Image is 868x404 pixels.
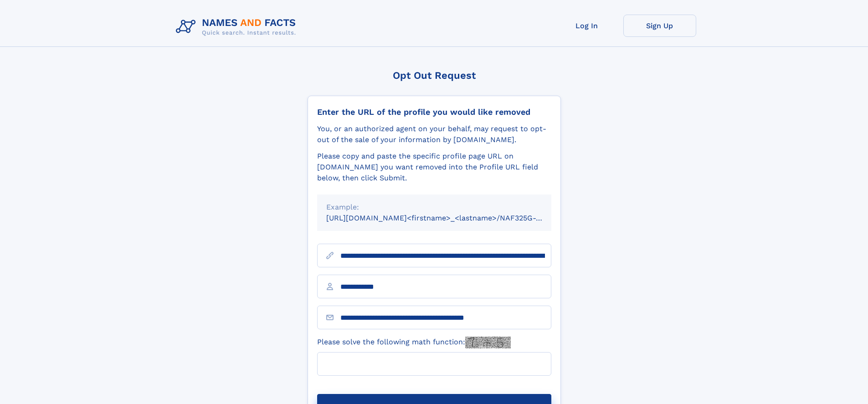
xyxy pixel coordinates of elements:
[317,151,551,184] div: Please copy and paste the specific profile page URL on [DOMAIN_NAME] you want removed into the Pr...
[550,15,623,37] a: Log In
[172,15,303,39] img: Logo Names and Facts
[326,214,569,222] small: [URL][DOMAIN_NAME]<firstname>_<lastname>/NAF325G-xxxxxxxx
[308,70,561,81] div: Opt Out Request
[623,15,696,37] a: Sign Up
[326,202,542,213] div: Example:
[317,337,511,348] label: Please solve the following math function:
[317,123,551,145] div: You, or an authorized agent on your behalf, may request to opt-out of the sale of your informatio...
[317,107,551,117] div: Enter the URL of the profile you would like removed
